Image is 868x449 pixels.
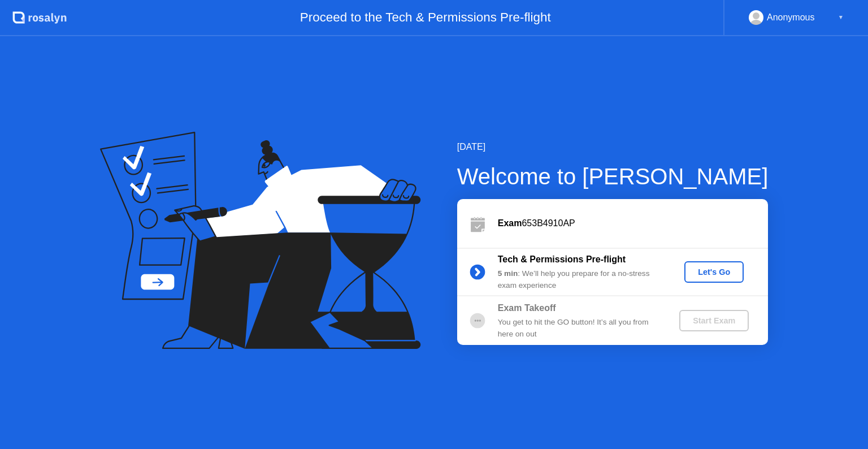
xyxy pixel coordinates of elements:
b: Exam Takeoff [498,303,556,313]
div: Start Exam [684,316,744,325]
button: Start Exam [679,310,749,331]
div: ▼ [838,10,844,25]
button: Let's Go [684,261,744,283]
b: 5 min [498,269,518,278]
div: : We’ll help you prepare for a no-stress exam experience [498,268,661,291]
div: Anonymous [767,10,815,25]
div: Welcome to [PERSON_NAME] [457,159,769,193]
div: Let's Go [689,267,739,277]
div: You get to hit the GO button! It’s all you from here on out [498,317,661,340]
b: Tech & Permissions Pre-flight [498,254,626,264]
b: Exam [498,218,522,228]
div: 653B4910AP [498,217,768,230]
div: [DATE] [457,140,769,154]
